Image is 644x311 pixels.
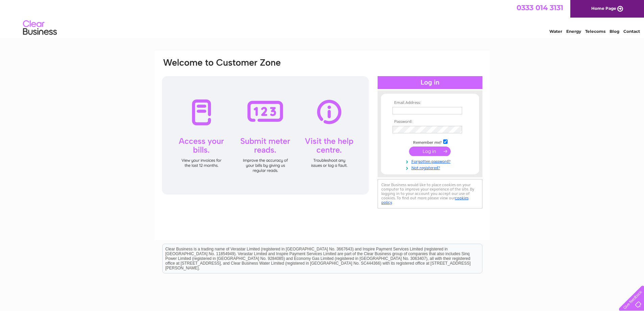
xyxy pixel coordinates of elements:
div: Clear Business is a trading name of Verastar Limited (registered in [GEOGRAPHIC_DATA] No. 3667643... [163,4,482,33]
a: Energy [566,29,581,34]
input: Submit [409,147,451,156]
a: cookies policy [381,196,469,205]
th: Email Address: [391,101,469,105]
th: Password: [391,119,469,124]
a: Not registered? [392,164,469,171]
img: logo.png [23,18,57,38]
a: Forgotten password? [392,158,469,164]
a: Blog [610,29,619,34]
div: Clear Business would like to place cookies on your computer to improve your experience of the sit... [378,179,482,208]
a: 0333 014 3131 [517,3,563,12]
a: Contact [623,29,640,34]
td: Remember me? [391,138,469,145]
a: Telecoms [585,29,605,34]
a: Water [549,29,562,34]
